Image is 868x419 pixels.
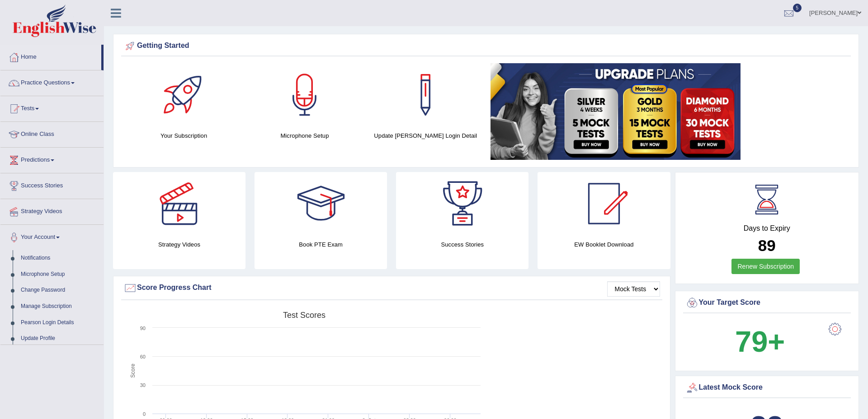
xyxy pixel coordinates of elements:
[17,298,104,315] a: Manage Subscription
[0,122,104,144] a: Online Class
[140,326,146,331] text: 90
[123,39,849,53] div: Getting Started
[17,282,104,298] a: Change Password
[249,131,360,140] h4: Microphone Setup
[685,224,849,233] h4: Days to Expiry
[793,4,802,12] span: 5
[17,331,104,347] a: Update Profile
[685,381,849,395] div: Latest Mock Score
[0,70,104,93] a: Practice Questions
[255,240,387,249] h4: Book PTE Exam
[130,363,136,378] tspan: Score
[128,131,240,140] h4: Your Subscription
[0,199,104,222] a: Strategy Videos
[17,266,104,283] a: Microphone Setup
[731,259,800,274] a: Renew Subscription
[283,311,325,320] tspan: Test scores
[735,325,785,358] b: 79+
[370,131,481,140] h4: Update [PERSON_NAME] Login Detail
[0,225,104,247] a: Your Account
[123,281,660,295] div: Score Progress Chart
[143,411,146,417] text: 0
[0,96,104,119] a: Tests
[538,240,670,249] h4: EW Booklet Download
[491,63,741,160] img: small5.jpg
[17,315,104,331] a: Pearson Login Details
[0,45,101,67] a: Home
[113,240,245,249] h4: Strategy Videos
[17,250,104,266] a: Notifications
[0,173,104,196] a: Success Stories
[140,354,146,359] text: 60
[396,240,528,249] h4: Success Stories
[0,148,104,170] a: Predictions
[685,296,849,310] div: Your Target Score
[140,382,146,388] text: 30
[758,237,776,254] b: 89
